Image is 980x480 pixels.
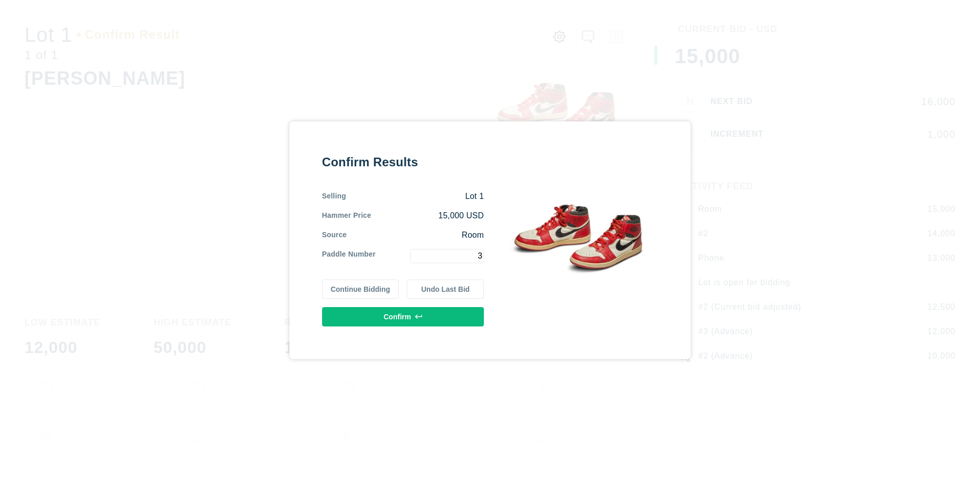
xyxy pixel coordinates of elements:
button: Undo Last Bid [407,280,484,299]
button: Continue Bidding [322,280,399,299]
div: Selling [322,191,346,202]
button: Confirm [322,307,484,326]
div: Hammer Price [322,210,372,221]
div: Paddle Number [322,249,376,263]
div: 15,000 USD [371,210,484,221]
div: Confirm Results [322,154,484,170]
div: Source [322,230,347,241]
div: Lot 1 [346,191,484,202]
div: Room [347,230,484,241]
